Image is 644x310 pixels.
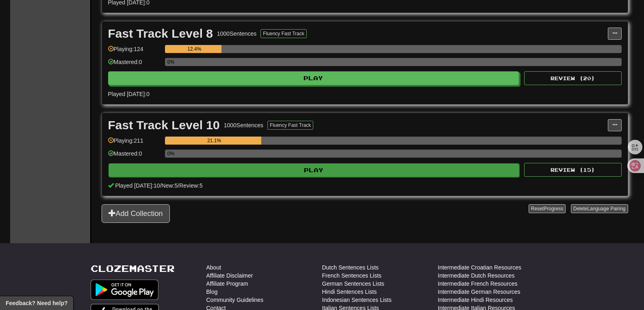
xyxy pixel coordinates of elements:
div: Playing: 211 [108,137,161,150]
span: / [178,182,179,189]
a: Intermediate Dutch Resources [438,272,515,280]
a: Intermediate Hindi Resources [438,296,513,304]
a: Hindi Sentences Lists [322,288,377,296]
span: Played [DATE]: 10 [115,182,160,189]
a: Dutch Sentences Lists [322,263,379,272]
div: 21.1% [167,137,261,145]
a: Intermediate Croatian Resources [438,263,521,272]
button: Fluency Fast Track [267,121,313,130]
a: Intermediate German Resources [438,288,520,296]
a: Blog [206,288,218,296]
button: Add Collection [102,204,170,223]
button: ResetProgress [529,204,566,213]
a: Affiliate Disclaimer [206,272,253,280]
div: 12.4% [167,45,221,53]
span: New: 5 [162,182,178,189]
div: 1000 Sentences [217,30,256,38]
a: French Sentences Lists [322,272,382,280]
a: Affiliate Program [206,280,248,288]
span: Played [DATE]: 0 [108,91,150,97]
span: Progress [544,206,563,212]
div: Fast Track Level 10 [108,119,220,131]
span: Review: 5 [179,182,203,189]
a: Intermediate French Resources [438,280,518,288]
div: Mastered: 0 [108,150,161,163]
a: Indonesian Sentences Lists [322,296,392,304]
div: Playing: 124 [108,45,161,58]
button: Play [108,71,519,85]
div: 1000 Sentences [224,121,263,129]
a: German Sentences Lists [322,280,384,288]
button: Fluency Fast Track [260,29,306,38]
div: Fast Track Level 8 [108,28,213,40]
a: About [206,263,221,272]
span: Open feedback widget [6,299,67,307]
button: Review (20) [524,71,622,85]
a: Community Guidelines [206,296,264,304]
span: Language Pairing [587,206,625,212]
button: DeleteLanguage Pairing [571,204,628,213]
img: Get it on Google Play [91,280,159,300]
a: Clozemaster [91,263,175,274]
button: Play [108,163,520,177]
div: Mastered: 0 [108,58,161,71]
span: / [160,182,162,189]
button: Review (15) [524,163,622,177]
